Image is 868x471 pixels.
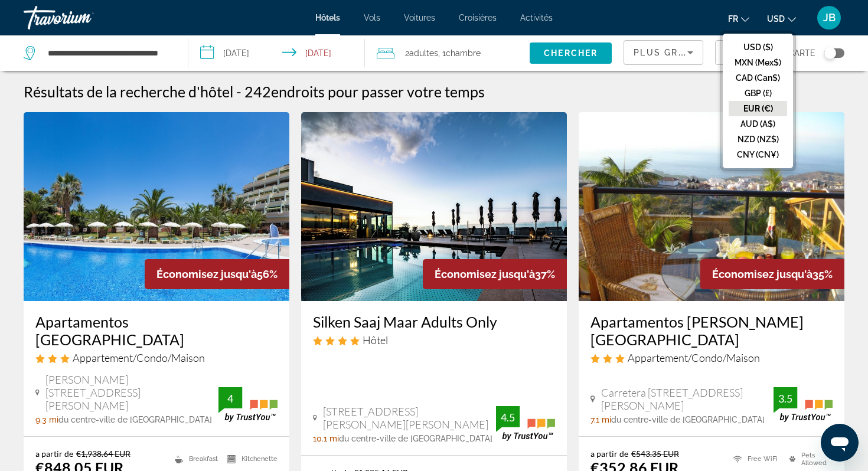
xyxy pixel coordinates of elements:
span: Hôtel [363,333,388,346]
a: Activités [520,13,553,22]
a: Vols [364,13,380,22]
img: TrustYou guest rating badge [218,387,278,422]
a: Apartamentos [PERSON_NAME][GEOGRAPHIC_DATA] [590,313,833,348]
del: €543.35 EUR [631,449,679,459]
button: Change language [728,10,749,27]
button: User Menu [814,5,844,30]
a: Hôtels [315,13,340,22]
span: 2 [405,45,438,61]
span: Appartement/Condo/Maison [73,351,205,364]
button: GBP (£) [729,86,787,101]
span: [STREET_ADDRESS][PERSON_NAME][PERSON_NAME] [323,405,496,431]
button: Search [530,42,612,64]
img: TrustYou guest rating badge [496,406,555,441]
button: Toggle map [815,48,844,58]
a: Apartamentos [GEOGRAPHIC_DATA] [35,313,278,348]
a: Silken Saaj Maar Adults Only [313,313,555,331]
button: AUD (A$) [729,116,787,132]
a: Travorium [24,2,142,33]
span: - [236,83,242,100]
h2: 242 [244,83,485,100]
button: CAD (Can$) [729,70,787,86]
div: 4 star Hotel [313,333,555,346]
a: Croisières [459,13,497,22]
span: du centre-ville de [GEOGRAPHIC_DATA] [611,415,765,424]
span: du centre-ville de [GEOGRAPHIC_DATA] [339,434,492,443]
span: Économisez jusqu'à [712,268,812,280]
span: [PERSON_NAME][STREET_ADDRESS][PERSON_NAME] [45,373,218,412]
mat-select: Sort by [634,45,693,60]
span: fr [728,14,738,24]
img: Apartamentos Bahia Playa [24,112,289,301]
input: Search hotel destination [47,44,170,62]
iframe: Bouton de lancement de la fenêtre de messagerie [821,424,859,462]
span: Économisez jusqu'à [435,268,535,280]
button: Filters [715,40,776,65]
span: 7.1 mi [590,415,611,424]
button: USD ($) [729,40,787,55]
span: a partir de [35,449,73,459]
span: Adultes [409,48,438,58]
button: CNY (CN¥) [729,147,787,162]
span: JB [823,12,836,24]
div: 56% [145,259,289,289]
li: Free WiFi [727,449,784,470]
button: EUR (€) [729,101,787,116]
div: 35% [700,259,844,289]
span: Plus grandes économies [634,48,775,57]
span: 10.1 mi [313,434,339,443]
span: Chambre [446,48,481,58]
li: Breakfast [169,449,221,470]
span: Carretera [STREET_ADDRESS][PERSON_NAME] [601,386,774,412]
div: 4.5 [496,410,520,424]
a: Voitures [404,13,435,22]
button: Travelers: 2 adults, 0 children [365,35,530,71]
button: Select check in and out date [188,35,365,71]
span: endroits pour passer votre temps [271,83,485,100]
span: du centre-ville de [GEOGRAPHIC_DATA] [58,415,212,424]
span: Carte [788,45,815,61]
div: 4 [218,391,242,405]
span: Économisez jusqu'à [156,268,257,280]
span: 9.3 mi [35,415,58,424]
span: Appartement/Condo/Maison [628,351,760,364]
li: Pets Allowed [784,449,833,470]
span: , 1 [438,45,481,61]
li: Kitchenette [221,449,278,470]
button: MXN (Mex$) [729,55,787,70]
span: USD [767,14,785,24]
div: 37% [423,259,567,289]
button: Change currency [767,10,796,27]
div: 3 star Apartment [590,351,833,364]
h1: Résultats de la recherche d'hôtel [24,83,233,100]
button: NZD (NZ$) [729,132,787,147]
img: Apartamentos Estrella del Norte [579,112,844,301]
img: Silken Saaj Maar Adults Only [301,112,567,301]
del: €1,938.64 EUR [76,449,130,459]
span: a partir de [590,449,628,459]
div: 3 star Apartment [35,351,278,364]
span: Chercher [544,48,598,58]
div: 3.5 [774,391,797,405]
img: TrustYou guest rating badge [774,387,833,422]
